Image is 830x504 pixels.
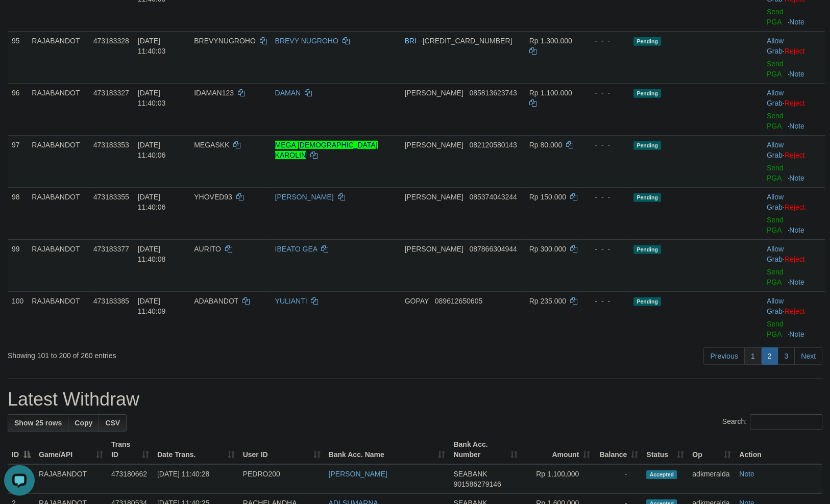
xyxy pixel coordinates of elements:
span: AURITO [194,245,221,253]
div: - - - [587,192,625,202]
span: Pending [633,193,661,202]
td: - [594,464,642,494]
span: · [767,37,785,55]
div: Showing 101 to 200 of 260 entries [8,346,338,361]
span: [DATE] 11:40:06 [138,141,166,159]
a: BREVY NUGROHO [275,37,338,45]
span: [PERSON_NAME] [405,193,463,201]
th: Op: activate to sort column ascending [688,435,735,464]
a: Note [789,174,804,182]
div: - - - [587,244,625,254]
th: Game/API: activate to sort column ascending [35,435,107,464]
th: Status: activate to sort column ascending [642,435,688,464]
span: · [767,193,785,211]
a: Send PGA [767,268,784,286]
td: · [763,31,825,83]
td: · [763,239,825,291]
span: MEGASKK [194,141,229,149]
a: Reject [785,203,805,211]
a: DAMAN [275,89,301,97]
span: 473183353 [93,141,129,149]
a: YULIANTI [275,297,307,305]
span: [PERSON_NAME] [405,141,463,149]
td: 473180662 [107,464,153,494]
a: Show 25 rows [8,414,68,432]
td: 98 [8,187,28,239]
td: RAJABANDOT [28,239,89,291]
a: Previous [703,347,744,365]
span: Pending [633,37,661,46]
td: RAJABANDOT [28,187,89,239]
th: Bank Acc. Number: activate to sort column ascending [449,435,522,464]
td: PEDRO200 [239,464,325,494]
span: ADABANDOT [194,297,238,305]
th: Date Trans.: activate to sort column ascending [153,435,239,464]
a: [PERSON_NAME] [329,470,387,478]
a: 2 [761,347,778,365]
a: Note [789,226,804,234]
a: [PERSON_NAME] [275,193,334,201]
button: Open LiveChat chat widget [4,4,35,35]
a: Reject [785,47,805,55]
span: IDAMAN123 [194,89,234,97]
input: Search: [750,414,822,430]
a: Copy [68,414,99,432]
a: Note [789,70,804,78]
th: User ID: activate to sort column ascending [239,435,325,464]
td: RAJABANDOT [28,291,89,343]
a: Allow Grab [767,193,784,211]
span: · [767,245,785,263]
span: Rp 1.100.000 [529,89,572,97]
span: [PERSON_NAME] [405,245,463,253]
a: Reject [785,99,805,107]
span: [DATE] 11:40:09 [138,297,166,315]
a: Allow Grab [767,141,784,159]
span: GOPAY [405,297,429,305]
a: Reject [785,307,805,315]
td: adkmeralda [688,464,735,494]
span: 473183385 [93,297,129,305]
a: Allow Grab [767,89,784,107]
a: Note [789,122,804,130]
td: · [763,187,825,239]
span: SEABANK [453,470,487,478]
a: 3 [777,347,795,365]
span: Copy 601001039686531 to clipboard [423,37,512,45]
td: 95 [8,31,28,83]
td: Rp 1,100,000 [522,464,594,494]
span: Rp 300.000 [529,245,566,253]
span: [PERSON_NAME] [405,89,463,97]
a: Send PGA [767,320,784,338]
td: RAJABANDOT [35,464,107,494]
span: Copy 085813623743 to clipboard [469,89,517,97]
div: - - - [587,140,625,150]
a: Note [739,470,754,478]
span: Pending [633,297,661,306]
a: Note [789,18,804,26]
a: Send PGA [767,60,784,78]
label: Search: [722,414,822,430]
td: · [763,83,825,135]
span: Copy 901586279146 to clipboard [453,480,501,488]
a: Reject [785,151,805,159]
div: - - - [587,36,625,46]
span: 473183328 [93,37,129,45]
th: ID: activate to sort column descending [8,435,35,464]
span: · [767,141,785,159]
td: · [763,135,825,187]
th: Balance: activate to sort column ascending [594,435,642,464]
span: [DATE] 11:40:03 [138,89,166,107]
a: Note [789,330,804,338]
a: Allow Grab [767,297,784,315]
th: Trans ID: activate to sort column ascending [107,435,153,464]
span: Copy 087866304944 to clipboard [469,245,517,253]
span: Copy [75,419,92,427]
a: Reject [785,255,805,263]
td: 96 [8,83,28,135]
a: Allow Grab [767,37,784,55]
div: - - - [587,88,625,98]
span: Copy 085374043244 to clipboard [469,193,517,201]
a: Send PGA [767,164,784,182]
span: Copy 082120580143 to clipboard [469,141,517,149]
span: Pending [633,89,661,98]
